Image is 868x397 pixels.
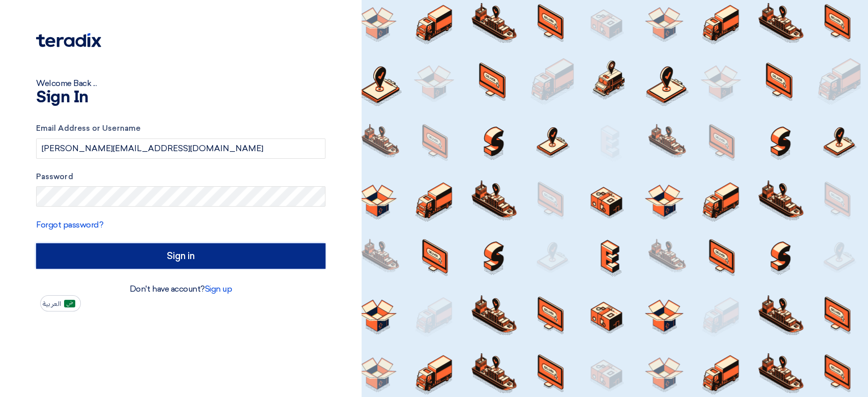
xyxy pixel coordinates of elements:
span: العربية [43,300,61,307]
a: Sign up [205,284,232,294]
button: العربية [40,295,81,311]
label: Password [36,171,325,183]
div: Don't have account? [36,283,325,295]
img: Teradix logo [36,33,101,47]
img: ar-AR.png [64,300,75,307]
div: Welcome Back ... [36,77,325,90]
a: Forgot password? [36,220,103,230]
label: Email Address or Username [36,123,325,134]
input: Enter your business email or username [36,138,325,159]
h1: Sign In [36,90,325,106]
input: Sign in [36,243,325,269]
